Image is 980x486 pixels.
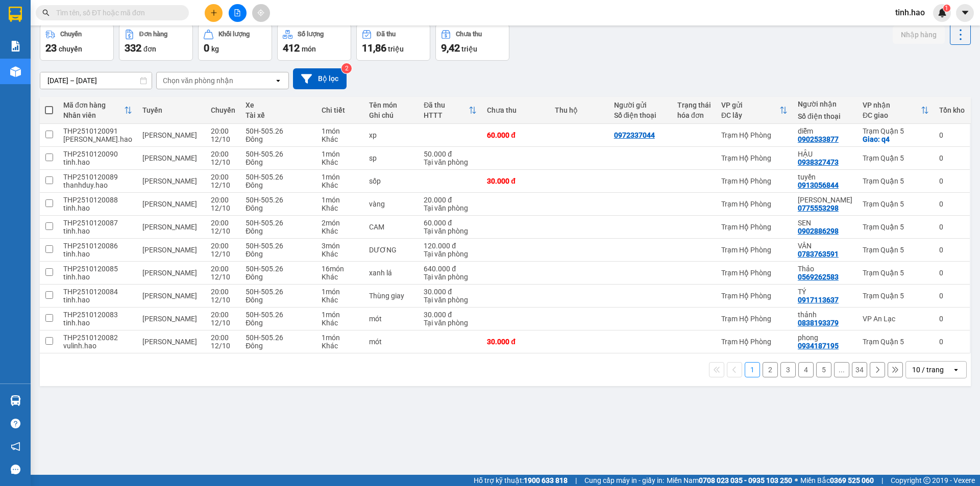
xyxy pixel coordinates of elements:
div: Nhân viên [63,111,124,119]
div: 50H-505.26 [246,265,311,273]
div: 1 món [322,150,359,158]
div: 20:00 [211,219,235,227]
div: 0934187195 [798,342,839,350]
div: hóa đơn [677,111,711,119]
div: Khác [322,158,359,166]
div: SEN [798,219,852,227]
div: Tại văn phòng [424,227,477,235]
div: Đông [246,273,311,281]
svg: open [274,76,282,85]
div: Trạm Quận 5 [863,177,929,185]
div: 0902886298 [798,227,839,235]
div: Tuyến [142,106,201,114]
div: 0972337044 [614,131,655,139]
div: Khác [322,342,359,350]
div: Chuyến [60,31,82,38]
img: logo-vxr [9,7,22,22]
div: 12/10 [211,135,235,143]
div: 120.000 đ [424,242,477,250]
div: 0 [939,154,965,162]
span: đơn [143,45,156,53]
button: 2 [763,362,778,377]
div: THP2510120087 [63,219,132,227]
div: Đã thu [424,101,469,109]
div: 50H-505.26 [246,334,311,342]
span: [PERSON_NAME] [142,269,197,277]
button: 1 [745,362,760,377]
div: 0 [939,246,965,254]
div: Tại văn phòng [424,273,477,281]
div: 50.000 đ [424,150,477,158]
div: Chuyến [211,106,235,114]
div: Trạm Hộ Phòng [721,338,788,346]
div: sp [369,154,413,162]
div: TÝ [798,288,852,296]
span: [PERSON_NAME] [142,177,197,185]
div: 12/10 [211,250,235,258]
div: Trạm Hộ Phòng [721,292,788,300]
div: THP2510120084 [63,288,132,296]
div: 20:00 [211,242,235,250]
span: caret-down [961,8,970,17]
button: Chuyến23chuyến [40,24,114,61]
div: Đơn hàng [139,31,167,38]
span: 0 [204,42,209,54]
div: Đông [246,296,311,304]
div: Trạm Hộ Phòng [721,223,788,231]
div: Số điện thoại [614,111,667,119]
span: | [575,475,577,486]
div: THP2510120082 [63,334,132,342]
img: warehouse-icon [10,395,21,406]
input: Tìm tên, số ĐT hoặc mã đơn [56,7,177,18]
div: 20:00 [211,173,235,181]
div: Đông [246,319,311,327]
span: Hỗ trợ kỹ thuật: [474,475,568,486]
span: ⚪️ [795,478,798,482]
div: thảnh [798,311,852,319]
th: Toggle SortBy [857,97,934,124]
span: | [881,475,883,486]
div: 30.000 đ [487,177,545,185]
div: CAM [369,223,413,231]
div: THP2510120091 [63,127,132,135]
div: Số điện thoại [798,112,852,120]
span: 1 [945,5,948,12]
div: 0569262583 [798,273,839,281]
div: tinh.hao [63,273,132,281]
div: 12/10 [211,319,235,327]
div: ĐC giao [863,111,921,119]
div: 50H-505.26 [246,196,311,204]
div: 50H-505.26 [246,288,311,296]
div: 1 món [322,334,359,342]
div: mót [369,315,413,323]
div: Thùng giay [369,292,413,300]
div: Trạm Hộ Phòng [721,131,788,139]
div: Khối lượng [218,31,250,38]
div: 60.000 đ [487,131,545,139]
span: file-add [234,9,241,16]
button: 4 [798,362,814,377]
div: Trạm Quận 5 [863,269,929,277]
div: Đông [246,204,311,212]
span: 332 [125,42,141,54]
span: triệu [461,45,477,53]
div: Số lượng [298,31,324,38]
div: Tên món [369,101,413,109]
div: 20:00 [211,127,235,135]
span: question-circle [11,419,20,428]
div: THP2510120083 [63,311,132,319]
span: tinh.hao [887,6,933,19]
div: 30.000 đ [487,338,545,346]
button: Nhập hàng [893,25,945,44]
div: THP2510120088 [63,196,132,204]
div: Trạm Quận 5 [863,154,929,162]
span: Miền Bắc [800,475,874,486]
div: 16 món [322,265,359,273]
div: 3 món [322,242,359,250]
div: tuyền [798,173,852,181]
div: 50H-505.26 [246,127,311,135]
span: [PERSON_NAME] [142,246,197,254]
div: 12/10 [211,273,235,281]
div: 1 món [322,173,359,181]
span: chuyến [59,45,82,53]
